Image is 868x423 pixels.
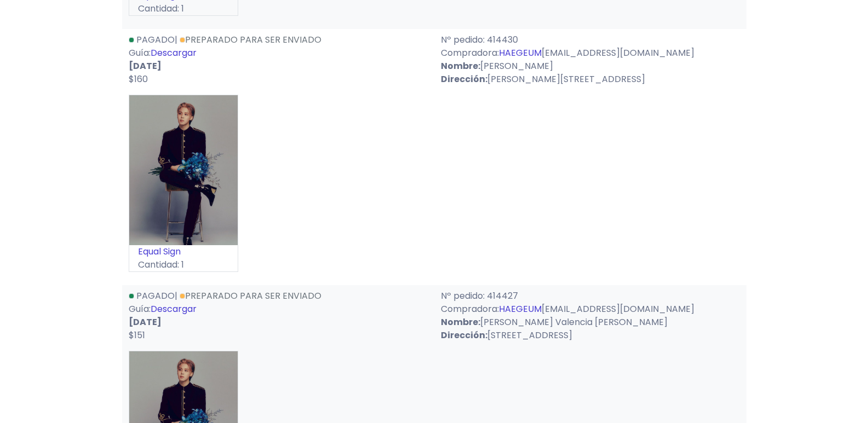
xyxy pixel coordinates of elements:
[441,316,740,329] p: [PERSON_NAME] Valencia [PERSON_NAME]
[441,60,480,72] strong: Nombre:
[441,289,740,303] p: Nº pedido: 414427
[129,95,238,246] img: small_1720402512611.jpeg
[129,329,145,341] span: $151
[138,245,181,258] a: Equal Sign
[441,329,740,342] p: [STREET_ADDRESS]
[129,73,148,85] span: $160
[441,329,487,341] strong: Dirección:
[441,47,740,60] p: Compradora: [EMAIL_ADDRESS][DOMAIN_NAME]
[441,33,740,47] p: Nº pedido: 414430
[441,316,480,328] strong: Nombre:
[180,33,321,46] a: Preparado para ser enviado
[441,73,740,86] p: [PERSON_NAME][STREET_ADDRESS]
[151,47,197,59] a: Descargar
[129,316,428,329] p: [DATE]
[151,303,197,315] a: Descargar
[441,60,740,73] p: [PERSON_NAME]
[441,73,487,85] strong: Dirección:
[129,2,238,15] p: Cantidad: 1
[180,289,321,302] a: Preparado para ser enviado
[499,303,542,315] a: HAEGEUM
[129,258,238,271] p: Cantidad: 1
[122,33,434,86] div: | Guía:
[499,47,542,59] a: HAEGEUM
[441,303,740,316] p: Compradora: [EMAIL_ADDRESS][DOMAIN_NAME]
[136,33,175,46] span: Pagado
[122,289,434,342] div: | Guía:
[129,60,428,73] p: [DATE]
[136,289,175,302] span: Pagado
